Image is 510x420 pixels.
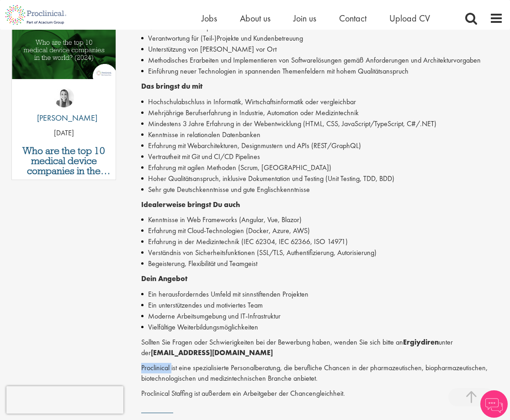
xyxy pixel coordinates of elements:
li: Begeisterung, Flexibilität und Teamgeist [141,258,503,269]
a: Hannah Burke [PERSON_NAME] [30,87,97,128]
a: Upload CV [389,12,430,24]
strong: Dein Angebot [141,274,187,283]
strong: Das bringst du mit [141,81,202,91]
li: Methodisches Erarbeiten und Implementieren von Softwarelösungen gemäß Anforderungen und Architekt... [141,55,503,66]
li: Mindestens 3 Jahre Erfahrung in der Webentwicklung (HTML, CSS, JavaScript/TypeScript, C#/.NET) [141,118,503,129]
li: Verantwortung für (Teil-)Projekte und Kundenbetreuung [141,33,503,44]
li: Vertrautheit mit Git und CI/CD Pipelines [141,151,503,162]
li: Ein herausforderndes Umfeld mit sinnstiftenden Projekten [141,289,503,300]
li: Hochschulabschluss in Informatik, Wirtschaftsinformatik oder vergleichbar [141,96,503,107]
p: Proclinical Staffing ist außerdem ein Arbeitgeber der Chancengleichheit. [141,388,503,399]
li: Erfahrung in der Medizintechnik (IEC 62304, IEC 62366, ISO 14971) [141,236,503,247]
strong: [EMAIL_ADDRESS][DOMAIN_NAME] [151,348,273,357]
li: Erfahrung mit agilen Methoden (Scrum, [GEOGRAPHIC_DATA]) [141,162,503,173]
a: Contact [339,12,367,24]
img: Chatbot [480,390,508,418]
li: Sehr gute Deutschkenntnisse und gute Englischkenntnisse [141,184,503,195]
p: Sollten Sie Fragen oder Schwierigkeiten bei der Bewerbung haben, wenden Sie sich bitte an unter der [141,337,503,358]
a: Link to a post [12,25,116,106]
p: [DATE] [12,128,116,138]
li: Vielfältige Weiterbildungsmöglichkeiten [141,322,503,333]
strong: Ergiydiren [403,337,439,347]
a: Who are the top 10 medical device companies in the world in [DATE]? [16,146,111,176]
img: Top 10 Medical Device Companies 2024 [12,25,116,79]
li: Erfahrung mit Cloud-Technologien (Docker, Azure, AWS) [141,225,503,236]
strong: Idealerweise bringst Du auch [141,200,240,209]
li: Kenntnisse in relationalen Datenbanken [141,129,503,140]
li: Kenntnisse in Web Frameworks (Angular, Vue, Blazor) [141,214,503,225]
li: Ein unterstützendes und motiviertes Team [141,300,503,311]
li: Mehrjährige Berufserfahrung in Industrie, Automation oder Medizintechnik [141,107,503,118]
li: Erfahrung mit Webarchitekturen, Designmustern und APIs (REST/GraphQL) [141,140,503,151]
a: Jobs [202,12,217,24]
li: Moderne Arbeitsumgebung und IT-Infrastruktur [141,311,503,322]
p: Proclinical ist eine spezialisierte Personalberatung, die berufliche Chancen in der pharmazeutisc... [141,363,503,384]
img: Hannah Burke [54,87,74,107]
iframe: reCAPTCHA [6,386,123,414]
li: Hoher Qualitätsanspruch, inklusive Dokumentation und Testing (Unit Testing, TDD, BDD) [141,173,503,184]
li: Einführung neuer Technologien in spannenden Themenfeldern mit hohem Qualitätsanspruch [141,66,503,77]
p: [PERSON_NAME] [30,112,97,124]
li: Verständnis von Sicherheitsfunktionen (SSL/TLS, Authentifizierung, Autorisierung) [141,247,503,258]
li: Unterstützung von [PERSON_NAME] vor Ort [141,44,503,55]
a: About us [240,12,271,24]
a: Join us [293,12,316,24]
